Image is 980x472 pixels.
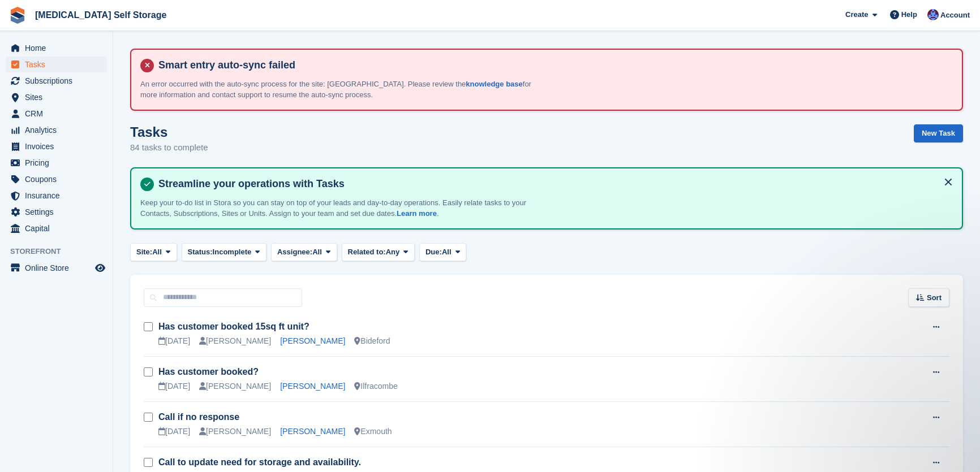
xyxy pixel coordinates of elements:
[466,80,522,88] a: knowledge base
[442,246,452,258] span: All
[425,246,442,258] span: Due:
[31,6,171,24] a: [MEDICAL_DATA] Self Storage
[130,141,208,154] p: 84 tasks to complete
[158,426,190,438] div: [DATE]
[6,57,107,72] a: menu
[25,171,93,187] span: Coupons
[419,243,466,262] button: Due: All
[158,380,190,392] div: [DATE]
[6,260,107,276] a: menu
[901,9,917,20] span: Help
[25,57,93,72] span: Tasks
[154,59,953,72] h4: Smart entry auto-sync failed
[6,106,107,122] a: menu
[6,138,107,154] a: menu
[25,89,93,105] span: Sites
[25,188,93,203] span: Insurance
[154,177,953,190] h4: Streamline your operations with Tasks
[354,335,390,347] div: Bideford
[845,9,868,20] span: Create
[354,426,392,438] div: Exmouth
[280,382,345,391] a: [PERSON_NAME]
[25,40,93,56] span: Home
[188,246,213,258] span: Status:
[140,79,536,101] p: An error occurred with the auto-sync process for the site: [GEOGRAPHIC_DATA]. Please review the f...
[342,243,415,262] button: Related to: Any
[280,427,345,436] a: [PERSON_NAME]
[940,10,970,21] span: Account
[6,40,107,56] a: menu
[25,260,93,276] span: Online Store
[152,246,162,258] span: All
[140,197,536,219] p: Keep your to-do list in Stora so you can stay on top of your leads and day-to-day operations. Eas...
[25,106,93,122] span: CRM
[9,7,26,24] img: stora-icon-8386f47178a22dfd0bd8f6a31ec36ba5ce8667c1dd55bd0f319d3a0aa187defe.svg
[136,246,152,258] span: Site:
[158,322,310,331] a: Has customer booked 15sq ft unit?
[277,246,312,258] span: Assignee:
[199,335,271,347] div: [PERSON_NAME]
[6,89,107,105] a: menu
[93,261,107,275] a: Preview store
[397,209,437,218] a: Learn more
[6,188,107,203] a: menu
[6,155,107,171] a: menu
[6,122,107,138] a: menu
[25,204,93,220] span: Settings
[158,367,259,376] a: Has customer booked?
[354,380,397,392] div: Ilfracombe
[25,220,93,236] span: Capital
[6,171,107,187] a: menu
[25,122,93,138] span: Analytics
[199,380,271,392] div: [PERSON_NAME]
[927,292,942,304] span: Sort
[312,246,322,258] span: All
[199,426,271,438] div: [PERSON_NAME]
[25,155,93,171] span: Pricing
[386,246,400,258] span: Any
[348,246,386,258] span: Related to:
[158,335,190,347] div: [DATE]
[914,124,963,143] a: New Task
[213,246,252,258] span: Incomplete
[130,124,208,140] h1: Tasks
[280,336,345,345] a: [PERSON_NAME]
[6,220,107,236] a: menu
[182,243,267,262] button: Status: Incomplete
[927,9,939,20] img: Helen Walker
[6,204,107,220] a: menu
[271,243,337,262] button: Assignee: All
[25,73,93,89] span: Subscriptions
[158,457,361,467] a: Call to update need for storage and availability.
[130,243,177,262] button: Site: All
[158,412,239,422] a: Call if no response
[6,73,107,89] a: menu
[25,138,93,154] span: Invoices
[10,246,113,257] span: Storefront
